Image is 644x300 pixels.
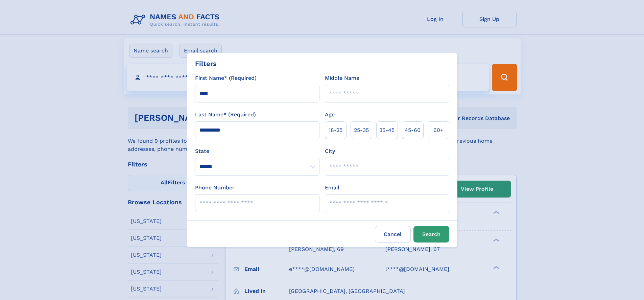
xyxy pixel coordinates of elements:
[325,184,339,192] label: Email
[375,226,411,243] label: Cancel
[433,126,444,134] span: 60+
[195,111,256,119] label: Last Name* (Required)
[413,226,449,243] button: Search
[379,126,395,134] span: 35‑45
[325,111,335,119] label: Age
[195,184,235,192] label: Phone Number
[354,126,369,134] span: 25‑35
[329,126,342,134] span: 18‑25
[195,59,217,69] div: Filters
[325,74,359,82] label: Middle Name
[405,126,421,134] span: 45‑60
[195,147,319,155] label: State
[325,147,335,155] label: City
[195,74,257,82] label: First Name* (Required)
